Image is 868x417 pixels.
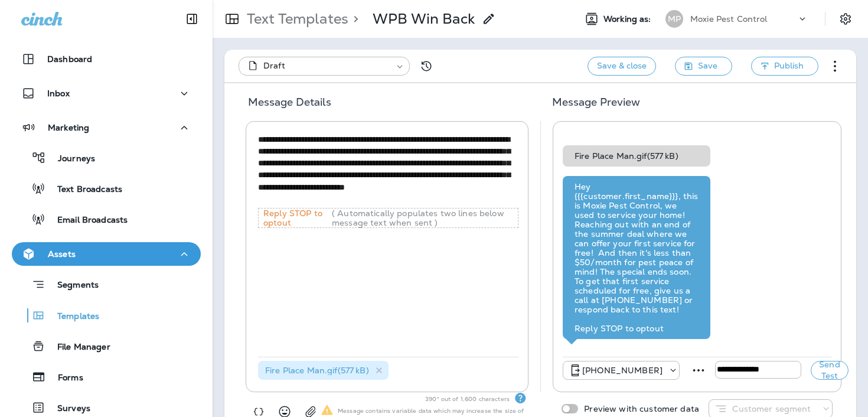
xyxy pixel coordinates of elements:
p: Text Templates [242,10,348,28]
div: Fire Place Man.gif ( 577 kB ) [563,145,710,167]
p: > [348,10,358,28]
button: Dashboard [12,47,201,71]
button: Save [675,57,732,76]
p: Surveys [45,403,90,415]
button: File Manager [12,334,201,359]
p: Templates [45,311,99,322]
p: File Manager [45,342,110,353]
p: 390 * out of 1,600 characters [425,395,514,404]
button: Journeys [12,145,201,170]
span: Draft [263,60,285,71]
button: Send Test [811,361,849,380]
button: Publish [751,57,818,76]
p: Text Broadcasts [45,184,122,196]
button: Save & close [588,57,656,76]
button: Settings [835,8,856,30]
p: Customer segment [732,404,811,413]
button: Text Broadcasts [12,176,201,201]
span: Fire Place Man.gif ( 577 kB ) [265,365,369,376]
p: Forms [46,373,83,384]
div: Text Segments Text messages are billed per segment. A single segment is typically 160 characters,... [514,392,526,404]
span: Save [698,58,717,73]
p: Preview with customer data [578,404,699,413]
p: Inbox [47,89,70,98]
p: Assets [48,249,76,259]
h5: Message Details [234,93,538,121]
h5: Message Preview [538,93,847,121]
button: Segments [12,272,201,297]
span: Working as: [603,14,654,24]
button: Forms [12,364,201,389]
span: Publish [774,58,804,73]
p: Dashboard [47,54,92,64]
button: Inbox [12,82,201,105]
button: Templates [12,303,201,328]
p: ( Automatically populates two lines below message text when sent ) [332,209,518,227]
p: Segments [45,280,99,292]
button: Marketing [12,116,201,139]
p: Marketing [48,123,89,132]
button: Email Broadcasts [12,207,201,232]
p: WPB Win Back [373,10,475,28]
p: [PHONE_NUMBER] [582,366,663,375]
button: View Changelog [415,54,438,78]
div: Hey {{{customer.first_name}}}, this is Moxie Pest Control, we used to service your home! Reaching... [575,182,699,333]
p: Journeys [46,154,95,165]
p: Reply STOP to optout [259,209,332,227]
button: Collapse Sidebar [175,7,208,31]
div: MP [665,10,683,28]
button: Assets [12,242,201,266]
div: Fire Place Man.gif(577 kB) [258,361,389,380]
p: Email Broadcasts [45,215,128,226]
p: Moxie Pest Control [690,14,768,24]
